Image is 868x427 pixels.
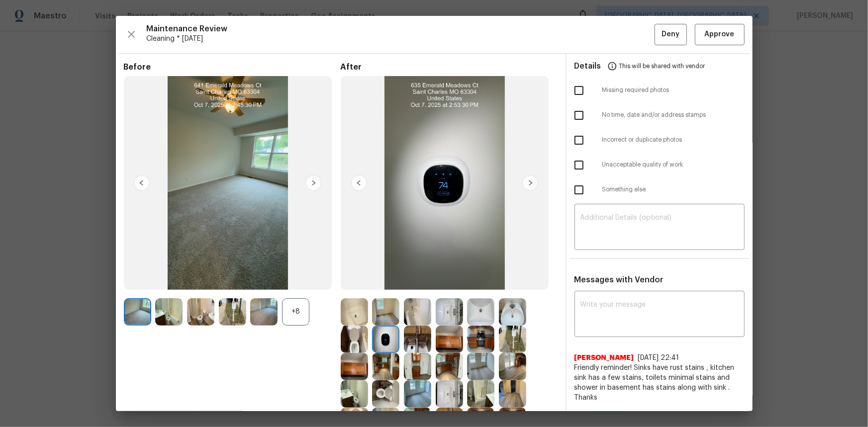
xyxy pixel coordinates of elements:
[705,28,735,41] span: Approve
[602,185,745,194] span: Something else
[602,136,745,144] span: Incorrect or duplicate photos
[695,24,745,45] button: Approve
[567,177,753,202] div: Something else
[638,354,679,361] span: [DATE] 22:41
[567,78,753,103] div: Missing required photos
[567,128,753,153] div: Incorrect or duplicate photos
[619,54,705,78] span: This will be shared with vendor
[567,153,753,177] div: Unacceptable quality of work
[134,175,150,191] img: left-chevron-button-url
[662,28,679,41] span: Deny
[147,34,655,44] span: Cleaning * [DATE]
[575,411,634,421] span: [PERSON_NAME]
[575,363,745,403] span: Friendly reminder! Sinks have rust stains , kitchen sink has a few stains, toilets minimal stains...
[567,103,753,128] div: No time, date and/or address stamps
[655,24,687,45] button: Deny
[305,175,321,191] img: right-chevron-button-url
[351,175,367,191] img: left-chevron-button-url
[602,111,745,119] span: No time, date and/or address stamps
[575,353,634,363] span: [PERSON_NAME]
[341,62,558,72] span: After
[602,161,745,169] span: Unacceptable quality of work
[522,175,538,191] img: right-chevron-button-url
[124,62,341,72] span: Before
[575,276,664,284] span: Messages with Vendor
[282,298,309,326] div: +8
[602,86,745,94] span: Missing required photos
[575,54,601,78] span: Details
[147,24,655,34] span: Maintenance Review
